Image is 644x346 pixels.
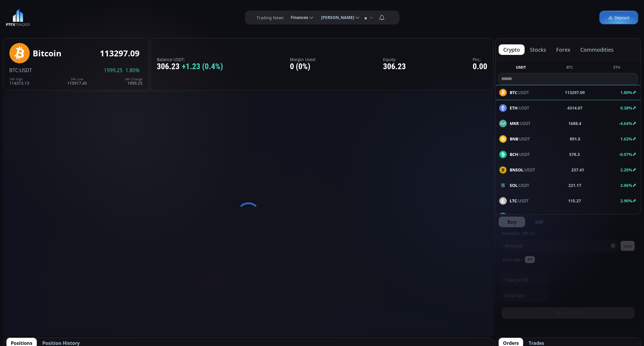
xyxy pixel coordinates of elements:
[619,213,632,219] b: -1.65%
[182,62,223,71] span: +1.23 (0.4%)
[67,77,87,85] div: 110917.45
[287,12,308,23] span: Finances
[568,198,581,204] b: 115.27
[257,15,284,21] label: Trading News
[510,167,535,173] span: :USDT
[611,65,623,72] button: ETH
[125,77,142,81] div: 24h Change
[620,136,632,142] b: 1.63%
[9,77,29,85] div: 114313.13
[510,120,530,126] span: :USDT
[619,152,632,157] b: -0.07%
[383,57,406,62] label: Equity:
[571,167,584,173] b: 237.41
[473,57,487,62] label: PnL:
[510,198,517,204] b: LTC
[510,213,533,219] span: :USDT
[620,105,632,111] b: 0.38%
[619,121,632,126] b: -4.64%
[157,57,223,62] label: Balance USDT:
[620,182,632,188] b: 2.06%
[157,62,223,71] div: 306.23
[510,136,518,142] b: BNB
[599,11,638,25] a: Deposit
[499,44,525,55] button: crypto
[569,151,580,157] b: 578.3
[514,65,528,72] button: USDT
[568,120,581,126] b: 1688.4
[67,77,87,81] div: 24h Low
[571,213,581,219] b: 24.42
[383,62,406,71] div: 306.23
[126,68,140,73] span: 1.80%
[9,77,29,81] div: 24h High
[567,105,582,111] b: 4314.07
[510,105,518,111] b: ETH
[473,62,487,71] div: 0.00
[510,182,518,188] b: SOL
[6,9,30,26] img: LOGO
[510,198,529,204] span: :USDT
[510,121,519,126] b: MKR
[576,44,618,55] button: commodities
[18,67,32,74] span: :USDT
[317,12,354,23] span: [PERSON_NAME]
[608,15,629,21] span: Deposit
[568,182,581,188] b: 221.17
[510,151,530,157] span: :USDT
[570,136,580,142] b: 891.5
[100,49,140,58] div: 113297.09
[510,136,530,142] span: :USDT
[510,105,529,111] span: :USDT
[9,67,18,74] span: BTC
[525,44,551,55] button: stocks
[620,198,632,204] b: 2.90%
[125,77,142,85] div: 1999.25
[551,44,575,55] button: forex
[510,152,518,157] b: BCH
[564,65,575,72] button: BTC
[290,62,316,71] div: 0 (0%)
[620,167,632,173] b: 2.20%
[510,167,523,173] b: BNSOL
[510,182,529,188] span: :USDT
[290,57,316,62] label: Margin Used:
[33,49,61,58] div: Bitcoin
[510,213,521,219] b: DASH
[104,68,123,73] span: 1999.25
